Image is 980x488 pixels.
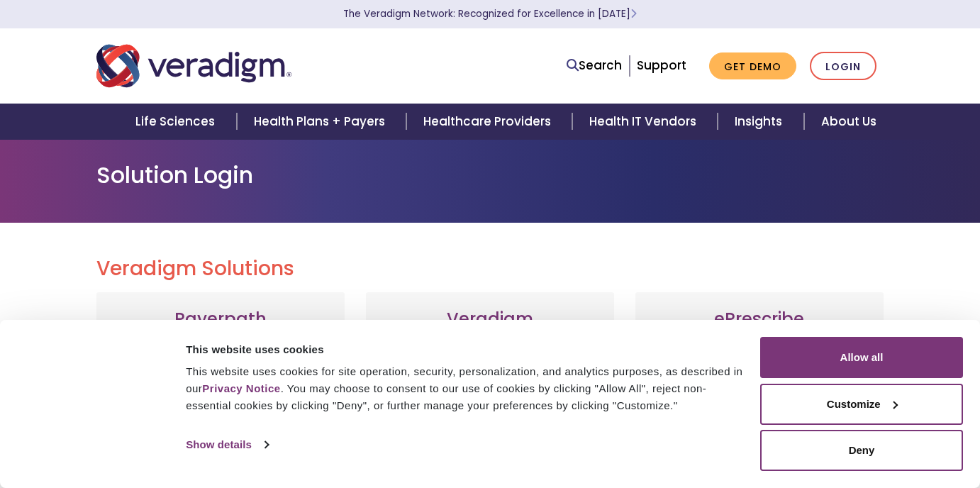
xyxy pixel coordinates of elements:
[567,56,622,75] a: Search
[760,337,963,378] button: Allow all
[630,7,637,21] span: Learn More
[96,257,884,281] h2: Veradigm Solutions
[810,52,876,81] a: Login
[637,57,686,74] a: Support
[343,7,637,21] a: The Veradigm Network: Recognized for Excellence in [DATE]Learn More
[186,434,268,455] a: Show details
[96,43,291,89] img: Veradigm logo
[186,363,744,414] div: This website uses cookies for site operation, security, personalization, and analytics purposes, ...
[202,382,280,394] a: Privacy Notice
[760,384,963,425] button: Customize
[406,104,572,140] a: Healthcare Providers
[118,104,236,140] a: Life Sciences
[237,104,406,140] a: Health Plans + Payers
[718,104,803,140] a: Insights
[804,104,893,140] a: About Us
[111,309,330,330] h3: Payerpath
[186,341,744,358] div: This website uses cookies
[96,162,884,189] h1: Solution Login
[380,309,600,350] h3: Veradigm FollowMyHealth
[709,52,796,80] a: Get Demo
[572,104,718,140] a: Health IT Vendors
[760,430,963,471] button: Deny
[650,309,869,330] h3: ePrescribe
